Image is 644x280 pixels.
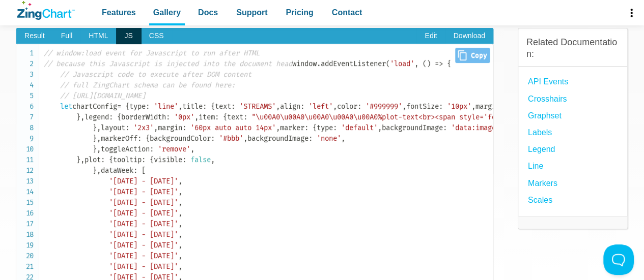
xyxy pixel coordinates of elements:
[117,102,121,111] span: =
[178,252,182,260] span: ,
[16,28,53,44] span: Result
[309,102,333,111] span: 'left'
[80,155,85,164] span: ,
[44,49,260,57] span: // window:load event for Javascript to run after HTML
[528,109,562,122] a: Graphset
[378,123,382,132] span: ,
[427,59,431,68] span: )
[116,28,141,44] span: JS
[471,102,475,111] span: ,
[141,28,172,44] span: CSS
[526,37,619,60] h3: Related Documentation:
[194,113,199,121] span: ,
[211,102,215,111] span: {
[109,262,178,271] span: '[DATE] - [DATE]'
[178,241,182,250] span: ,
[528,159,543,173] a: Line
[443,123,447,132] span: :
[97,166,101,175] span: ,
[333,123,337,132] span: :
[109,252,178,260] span: '[DATE] - [DATE]'
[243,113,247,121] span: :
[215,113,219,121] span: :
[386,59,390,68] span: (
[150,155,154,164] span: {
[341,123,378,132] span: 'default'
[309,134,313,143] span: :
[236,6,267,19] span: Support
[528,75,568,88] a: API Events
[93,166,97,175] span: }
[231,102,235,111] span: :
[102,6,136,19] span: Features
[178,102,182,111] span: ,
[76,155,80,164] span: }
[153,6,181,19] span: Gallery
[414,59,418,68] span: ,
[439,102,443,111] span: :
[447,59,451,68] span: {
[101,155,105,164] span: :
[125,123,129,132] span: :
[97,134,101,143] span: ,
[286,6,313,19] span: Pricing
[198,6,218,19] span: Docs
[60,91,146,100] span: // [URL][DOMAIN_NAME]
[158,145,190,153] span: 'remove'
[44,59,292,68] span: // because this Javascript is injected into the document head
[321,59,386,68] span: addEventListener
[243,134,247,143] span: ,
[178,209,182,217] span: ,
[178,262,182,271] span: ,
[182,155,186,164] span: :
[211,134,215,143] span: :
[109,220,178,228] span: '[DATE] - [DATE]'
[357,102,361,111] span: :
[80,113,85,121] span: ,
[528,126,552,139] a: Labels
[300,102,304,111] span: :
[93,145,97,153] span: }
[109,113,113,121] span: :
[133,123,154,132] span: '2x3'
[603,244,634,275] iframe: Toggle Customer Support
[182,123,186,132] span: :
[178,198,182,207] span: ,
[178,177,182,185] span: ,
[416,28,445,44] a: Edit
[203,102,207,111] span: :
[402,102,406,111] span: ,
[142,166,146,175] span: [
[17,1,75,20] a: ZingChart Logo. Click to return to the homepage
[190,123,276,132] span: '60px auto auto 14px'
[109,177,178,185] span: '[DATE] - [DATE]'
[117,113,121,121] span: {
[109,155,113,164] span: {
[60,70,251,79] span: // Javascript code to execute after DOM content
[190,155,211,164] span: false
[174,113,194,121] span: '0px'
[332,6,362,19] span: Contact
[125,102,129,111] span: {
[317,134,341,143] span: 'none'
[317,59,321,68] span: .
[190,145,194,153] span: ,
[76,113,80,121] span: }
[166,113,170,121] span: :
[80,28,116,44] span: HTML
[142,155,146,164] span: :
[528,92,567,106] a: Crosshairs
[447,102,471,111] span: '10px'
[276,102,280,111] span: ,
[276,123,280,132] span: ,
[390,59,414,68] span: 'load'
[109,188,178,196] span: '[DATE] - [DATE]'
[341,134,345,143] span: ,
[333,102,337,111] span: ,
[137,134,142,143] span: :
[178,220,182,228] span: ,
[97,123,101,132] span: ,
[423,59,427,68] span: (
[133,166,137,175] span: :
[304,123,309,132] span: :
